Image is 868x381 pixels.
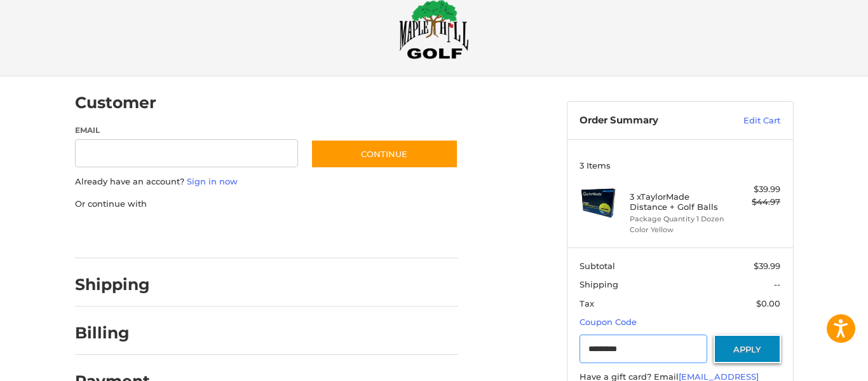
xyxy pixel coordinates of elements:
[756,298,780,308] span: $0.00
[580,335,707,363] input: Gift Certificate or Coupon Code
[580,114,716,127] h3: Order Summary
[71,223,166,246] iframe: PayPal-paypal
[75,323,149,343] h2: Billing
[286,223,381,246] iframe: PayPal-venmo
[630,214,727,225] li: Package Quantity 1 Dozen
[730,183,780,196] div: $39.99
[630,225,727,235] li: Color Yellow
[580,160,780,170] h3: 3 Items
[580,261,615,271] span: Subtotal
[716,114,780,127] a: Edit Cart
[311,139,458,169] button: Continue
[774,279,780,289] span: --
[630,191,727,212] h4: 3 x TaylorMade Distance + Golf Balls
[730,196,780,209] div: $44.97
[187,176,238,186] a: Sign in now
[75,275,150,294] h2: Shipping
[580,298,594,308] span: Tax
[754,261,780,271] span: $39.99
[580,317,637,327] a: Coupon Code
[580,279,618,289] span: Shipping
[75,176,458,188] p: Already have an account?
[75,93,156,113] h2: Customer
[75,125,299,136] label: Email
[179,223,274,246] iframe: PayPal-paylater
[714,335,781,363] button: Apply
[75,198,458,211] p: Or continue with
